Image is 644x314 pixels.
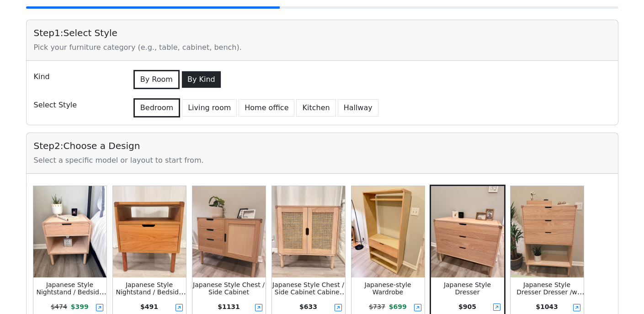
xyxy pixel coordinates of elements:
img: Japanese Style Nightstand / Bedside Table Nightstand /w Top Shelf [113,186,186,277]
span: $ 1131 [218,303,240,310]
div: Japanese Style Nightstand / Bedside Table [33,281,106,296]
div: Select a specific model or layout to start from. [34,155,611,166]
div: Select Style [28,96,126,117]
div: Japanese Style Nightstand / Bedside Table Nightstand /w Top Shelf [113,281,186,296]
div: Japanese-style Wardrobe [351,281,425,296]
span: $ 399 [71,303,89,310]
img: Japanese Style Chest / Side Cabinet [192,186,266,277]
button: Home office [239,99,294,117]
h5: Step 2 : Choose a Design [34,140,611,151]
div: Kind [28,68,126,89]
small: Japanese Style Dresser Dresser /w Shelf [516,281,585,303]
small: Japanese Style Nightstand / Bedside Table [36,281,106,303]
small: Japanese Style Chest / Side Cabinet [193,281,265,296]
span: $ 491 [140,303,158,310]
h5: Step 1 : Select Style [34,27,611,38]
span: $ 1043 [536,303,558,310]
button: By Room [133,70,180,89]
button: Hallway [338,99,378,117]
small: Japanese Style Dresser [444,281,491,296]
div: Pick your furniture category (e.g., table, cabinet, bench). [34,42,611,53]
button: Living room [182,99,237,117]
button: Kitchen [296,99,335,117]
img: Japanese-style Wardrobe [351,186,425,277]
img: Japanese Style Dresser Dresser /w Shelf [511,186,584,277]
div: Japanese Style Dresser Dresser /w Shelf [511,281,584,296]
span: $ 633 [299,303,317,310]
img: Japanese Style Chest / Side Cabinet Cabinet /w 2-door [272,186,345,277]
img: Japanese Style Nightstand / Bedside Table [33,186,106,277]
img: Japanese Style Dresser [431,186,504,277]
div: Japanese Style Dresser [431,281,504,296]
span: $ 905 [458,303,476,310]
button: By Kind [181,71,221,88]
small: Japanese-style Wardrobe [364,281,411,296]
s: $ 737 [369,303,385,310]
div: Japanese Style Chest / Side Cabinet [192,281,266,296]
s: $ 474 [51,303,67,310]
span: $ 699 [389,303,407,310]
div: Japanese Style Chest / Side Cabinet Cabinet /w 2-door [272,281,345,296]
small: Japanese Style Chest / Side Cabinet Cabinet /w 2-door [272,281,347,303]
small: Japanese Style Nightstand / Bedside Table Nightstand /w Top Shelf [116,281,186,310]
button: Bedroom [133,98,180,117]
